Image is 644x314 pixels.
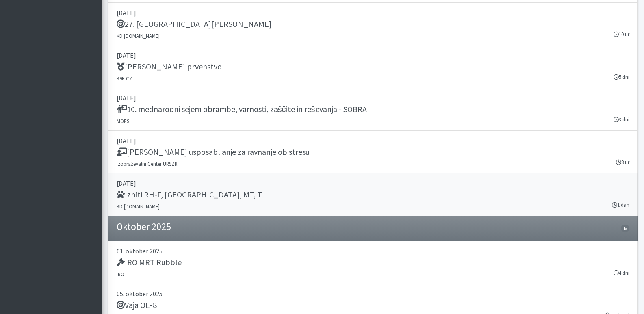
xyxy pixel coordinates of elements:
[117,271,124,277] small: IRO
[117,118,129,124] small: MORS
[117,75,132,82] small: K9R CZ
[117,147,310,157] h5: [PERSON_NAME] usposabljanje za ravnanje ob stresu
[117,203,160,210] small: KD [DOMAIN_NAME]
[108,173,638,216] a: [DATE] Izpiti RH-F, [GEOGRAPHIC_DATA], MT, T KD [DOMAIN_NAME] 1 dan
[117,104,367,114] h5: 10. mednarodni sejem obrambe, varnosti, zaščite in reševanja - SOBRA
[117,300,157,310] h5: Vaja OE-8
[117,62,222,71] h5: [PERSON_NAME] prvenstvo
[108,88,638,131] a: [DATE] 10. mednarodni sejem obrambe, varnosti, zaščite in reševanja - SOBRA MORS 3 dni
[614,73,629,81] small: 5 dni
[108,241,638,284] a: 01. oktober 2025 IRO MRT Rubble IRO 4 dni
[108,3,638,45] a: [DATE] 27. [GEOGRAPHIC_DATA][PERSON_NAME] KD [DOMAIN_NAME] 10 ur
[117,258,182,267] h5: IRO MRT Rubble
[117,136,629,145] p: [DATE]
[117,221,171,233] h4: Oktober 2025
[616,158,629,166] small: 8 ur
[614,269,629,277] small: 4 dni
[117,32,160,39] small: KD [DOMAIN_NAME]
[614,30,629,38] small: 10 ur
[614,116,629,123] small: 3 dni
[621,225,629,232] span: 6
[117,160,178,167] small: Izobraževalni Center URSZR
[108,45,638,88] a: [DATE] [PERSON_NAME] prvenstvo K9R CZ 5 dni
[612,201,629,209] small: 1 dan
[117,8,629,17] p: [DATE]
[117,190,262,199] h5: Izpiti RH-F, [GEOGRAPHIC_DATA], MT, T
[108,131,638,173] a: [DATE] [PERSON_NAME] usposabljanje za ravnanje ob stresu Izobraževalni Center URSZR 8 ur
[117,178,629,188] p: [DATE]
[117,246,629,256] p: 01. oktober 2025
[117,19,272,29] h5: 27. [GEOGRAPHIC_DATA][PERSON_NAME]
[117,93,629,103] p: [DATE]
[117,50,629,60] p: [DATE]
[117,289,629,299] p: 05. oktober 2025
